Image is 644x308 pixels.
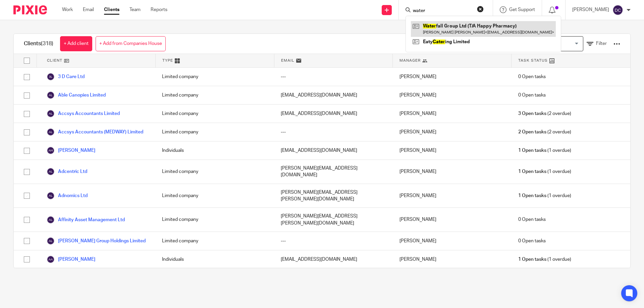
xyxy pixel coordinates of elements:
[274,105,393,123] div: [EMAIL_ADDRESS][DOMAIN_NAME]
[47,192,55,200] img: svg%3E
[399,58,421,63] span: Manager
[41,41,53,46] span: (318)
[47,58,62,63] span: Client
[518,238,546,244] span: 0 Open tasks
[96,36,166,51] a: + Add from Companies House
[20,54,33,67] input: Select all
[155,105,274,123] div: Limited company
[47,255,55,263] img: svg%3E
[47,168,87,176] a: Adcentric Ltd
[129,6,141,13] a: Team
[518,192,546,199] span: 1 Open tasks
[274,232,393,250] div: ---
[393,184,512,208] div: [PERSON_NAME]
[47,110,120,118] a: Accsys Accountants Limited
[274,250,393,268] div: [EMAIL_ADDRESS][DOMAIN_NAME]
[47,168,55,176] img: svg%3E
[518,92,546,99] span: 0 Open tasks
[274,184,393,208] div: [PERSON_NAME][EMAIL_ADDRESS][PERSON_NAME][DOMAIN_NAME]
[83,6,94,13] a: Email
[518,147,571,154] span: (1 overdue)
[162,58,173,63] span: Type
[47,110,55,118] img: svg%3E
[518,168,546,175] span: 1 Open tasks
[155,86,274,104] div: Limited company
[393,86,512,104] div: [PERSON_NAME]
[477,6,484,12] button: Clear
[155,68,274,86] div: Limited company
[47,146,95,155] a: [PERSON_NAME]
[47,73,55,81] img: svg%3E
[24,40,53,47] h1: Clients
[518,129,546,135] span: 2 Open tasks
[47,192,88,200] a: Adnomics Ltd
[274,123,393,141] div: ---
[155,232,274,250] div: Limited company
[155,208,274,232] div: Limited company
[151,6,167,13] a: Reports
[518,256,546,263] span: 1 Open tasks
[47,73,85,81] a: 3 D Care Ltd
[13,5,47,14] img: Pixie
[155,141,274,160] div: Individuals
[518,216,546,223] span: 0 Open tasks
[155,250,274,268] div: Individuals
[393,232,512,250] div: [PERSON_NAME]
[572,6,609,13] p: [PERSON_NAME]
[518,110,571,117] span: (2 overdue)
[393,250,512,268] div: [PERSON_NAME]
[274,86,393,104] div: [EMAIL_ADDRESS][DOMAIN_NAME]
[60,36,92,51] a: + Add client
[155,123,274,141] div: Limited company
[393,68,512,86] div: [PERSON_NAME]
[612,5,623,15] img: svg%3E
[393,123,512,141] div: [PERSON_NAME]
[47,237,146,245] a: [PERSON_NAME] Group Holdings Limited
[393,141,512,160] div: [PERSON_NAME]
[47,128,55,136] img: svg%3E
[47,216,125,224] a: Affinity Asset Management Ltd
[518,110,546,117] span: 3 Open tasks
[47,91,106,99] a: Able Canopies Limited
[47,255,95,263] a: [PERSON_NAME]
[47,128,143,136] a: Accsys Accountants (MEDWAY) Limited
[393,160,512,184] div: [PERSON_NAME]
[509,7,535,12] span: Get Support
[155,160,274,184] div: Limited company
[274,160,393,184] div: [PERSON_NAME][EMAIL_ADDRESS][DOMAIN_NAME]
[518,147,546,154] span: 1 Open tasks
[47,146,55,155] img: svg%3E
[104,6,119,13] a: Clients
[393,208,512,232] div: [PERSON_NAME]
[281,58,294,63] span: Email
[518,168,571,175] span: (1 overdue)
[274,208,393,232] div: [PERSON_NAME][EMAIL_ADDRESS][PERSON_NAME][DOMAIN_NAME]
[47,216,55,224] img: svg%3E
[518,256,571,263] span: (1 overdue)
[47,91,55,99] img: svg%3E
[518,58,548,63] span: Task Status
[393,105,512,123] div: [PERSON_NAME]
[274,141,393,160] div: [EMAIL_ADDRESS][DOMAIN_NAME]
[274,68,393,86] div: ---
[62,6,73,13] a: Work
[47,237,55,245] img: svg%3E
[518,73,546,80] span: 0 Open tasks
[518,192,571,199] span: (1 overdue)
[518,129,571,135] span: (2 overdue)
[412,8,473,14] input: Search
[155,184,274,208] div: Limited company
[596,41,607,46] span: Filter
